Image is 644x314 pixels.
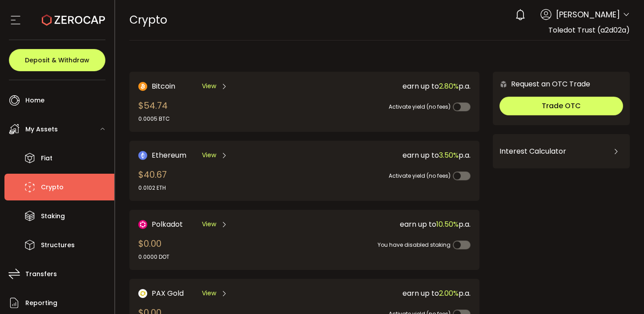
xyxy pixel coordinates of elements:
[138,168,167,192] div: $40.67
[389,103,451,110] span: Activate yield (no fees)
[152,150,186,161] span: Ethereum
[129,12,167,28] span: Crypto
[25,94,44,107] span: Home
[25,268,57,281] span: Transfers
[9,49,105,71] button: Deposit & Withdraw
[439,150,459,160] span: 3.50%
[25,123,58,136] span: My Assets
[152,81,175,92] span: Bitcoin
[389,172,451,179] span: Activate yield (no fees)
[138,82,147,91] img: Bitcoin
[138,99,170,123] div: $54.74
[138,237,169,261] div: $0.00
[138,220,147,229] img: DOT
[306,150,471,161] div: earn up to p.a.
[202,151,216,160] span: View
[202,82,216,91] span: View
[41,152,52,165] span: Fiat
[439,288,459,298] span: 2.00%
[138,115,170,123] div: 0.0005 BTC
[436,219,459,229] span: 10.50%
[138,289,147,298] img: PAX Gold
[41,181,64,194] span: Crypto
[202,289,216,298] span: View
[202,220,216,229] span: View
[25,57,89,63] span: Deposit & Withdraw
[41,239,75,252] span: Structures
[306,81,471,92] div: earn up to p.a.
[378,241,451,249] span: You have disabled staking
[152,219,183,230] span: Polkadot
[138,151,147,160] img: Ethereum
[556,8,620,20] span: [PERSON_NAME]
[138,184,167,192] div: 0.0102 ETH
[138,253,169,261] div: 0.0000 DOT
[445,14,644,314] iframe: Chat Widget
[25,297,57,310] span: Reporting
[306,219,471,230] div: earn up to p.a.
[306,288,471,299] div: earn up to p.a.
[41,210,65,223] span: Staking
[152,288,184,299] span: PAX Gold
[439,81,459,91] span: 2.80%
